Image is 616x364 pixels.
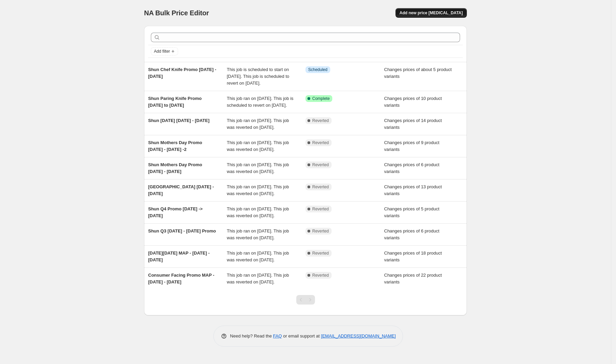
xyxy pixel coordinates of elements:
span: Reverted [312,162,329,168]
span: Changes prices of 9 product variants [384,140,440,152]
span: This job ran on [DATE]. This job was reverted on [DATE]. [227,206,289,218]
span: This job ran on [DATE]. This job was reverted on [DATE]. [227,273,289,284]
span: Scheduled [308,67,328,72]
span: Changes prices of 6 product variants [384,162,440,174]
span: Consumer Facing Promo MAP - [DATE] - [DATE] [148,273,214,284]
span: Reverted [312,184,329,190]
button: Add filter [151,47,178,55]
span: [GEOGRAPHIC_DATA] [DATE] - [DATE] [148,184,214,196]
span: This job ran on [DATE]. This job was reverted on [DATE]. [227,184,289,196]
span: Changes prices of 6 product variants [384,228,440,240]
span: This job ran on [DATE]. This job was reverted on [DATE]. [227,118,289,130]
span: Shun Paring Knife Promo [DATE] to [DATE] [148,96,201,108]
a: [EMAIL_ADDRESS][DOMAIN_NAME] [321,333,396,339]
span: Reverted [312,140,329,145]
span: This job is scheduled to start on [DATE]. This job is scheduled to revert on [DATE]. [227,67,289,86]
span: This job ran on [DATE]. This job was reverted on [DATE]. [227,162,289,174]
span: Changes prices of about 5 product variants [384,67,452,79]
span: Shun Mothers Day Promo [DATE] - [DATE] [148,162,202,174]
span: Changes prices of 22 product variants [384,273,442,284]
span: Reverted [312,250,329,256]
nav: Pagination [296,295,315,305]
a: FAQ [273,333,282,339]
span: Shun [DATE] [DATE] - [DATE] [148,118,210,123]
span: or email support at [282,333,321,339]
span: Reverted [312,206,329,212]
span: Changes prices of 10 product variants [384,96,442,108]
span: Add filter [154,49,170,54]
span: Reverted [312,228,329,234]
span: Add new price [MEDICAL_DATA] [400,10,463,16]
span: Need help? Read the [230,333,273,339]
span: Complete [312,96,330,101]
button: Add new price [MEDICAL_DATA] [395,8,467,18]
span: Changes prices of 5 product variants [384,206,440,218]
span: Changes prices of 14 product variants [384,118,442,130]
span: Changes prices of 18 product variants [384,250,442,262]
span: [DATE][DATE] MAP - [DATE] - [DATE] [148,250,210,262]
span: This job ran on [DATE]. This job is scheduled to revert on [DATE]. [227,96,294,108]
span: Shun Q4 Promo [DATE] -> [DATE] [148,206,203,218]
span: Reverted [312,118,329,123]
span: Shun Q3 [DATE] - [DATE] Promo [148,228,216,233]
span: Changes prices of 13 product variants [384,184,442,196]
span: This job ran on [DATE]. This job was reverted on [DATE]. [227,228,289,240]
span: This job ran on [DATE]. This job was reverted on [DATE]. [227,250,289,262]
span: Shun Chef Knife Promo [DATE] - [DATE] [148,67,216,79]
span: This job ran on [DATE]. This job was reverted on [DATE]. [227,140,289,152]
span: Reverted [312,273,329,278]
span: NA Bulk Price Editor [144,9,209,17]
span: Shun Mothers Day Promo [DATE] - [DATE] -2 [148,140,202,152]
